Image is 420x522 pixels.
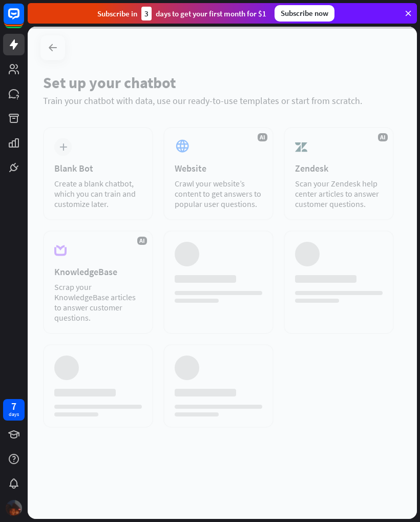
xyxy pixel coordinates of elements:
div: 3 [141,7,152,20]
div: Subscribe in days to get your first month for $1 [97,7,266,20]
a: 7 days [3,399,25,421]
div: days [9,411,19,418]
div: 7 [11,402,16,411]
div: Subscribe now [275,5,334,22]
